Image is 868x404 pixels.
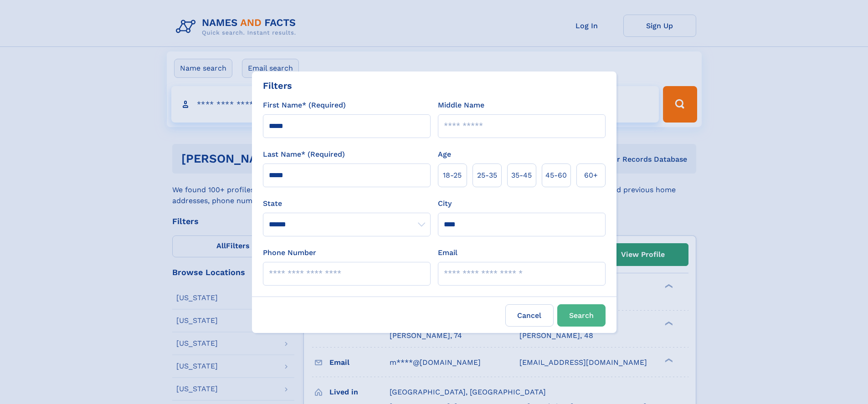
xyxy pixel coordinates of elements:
[263,247,316,258] label: Phone Number
[443,170,462,181] span: 18‑25
[263,149,345,160] label: Last Name* (Required)
[263,79,292,92] div: Filters
[263,100,346,111] label: First Name* (Required)
[263,198,431,209] label: State
[511,170,532,181] span: 35‑45
[438,198,452,209] label: City
[545,170,567,181] span: 45‑60
[477,170,497,181] span: 25‑35
[438,247,457,258] label: Email
[505,304,554,327] label: Cancel
[557,304,606,327] button: Search
[438,149,451,160] label: Age
[438,100,484,111] label: Middle Name
[584,170,598,181] span: 60+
